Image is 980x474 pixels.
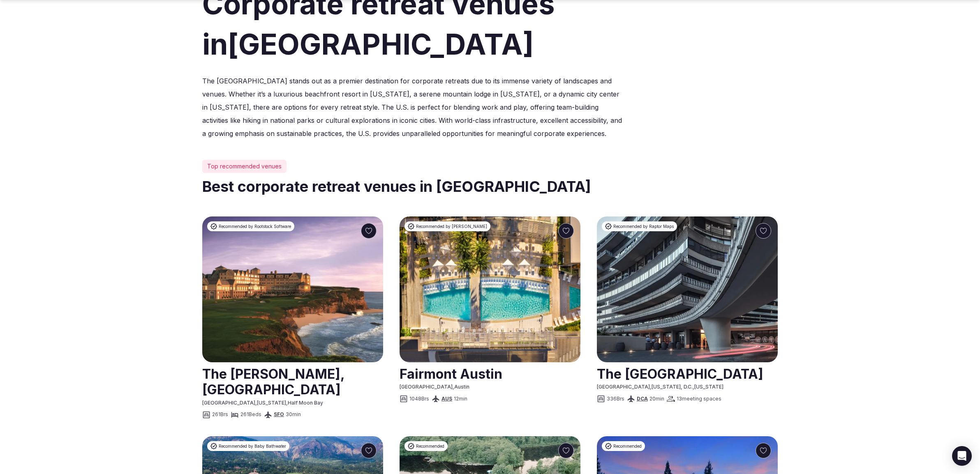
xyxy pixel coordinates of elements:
[441,396,452,402] a: AUS
[613,443,642,449] span: Recommended
[597,384,650,390] span: [GEOGRAPHIC_DATA]
[693,384,694,390] span: ,
[400,384,453,390] span: [GEOGRAPHIC_DATA]
[202,400,255,406] span: [GEOGRAPHIC_DATA]
[202,216,383,362] a: See The Ritz-Carlton, Half Moon Bay
[202,160,287,173] div: Top recommended venues
[286,411,301,418] span: 30 min
[454,384,469,390] span: Austin
[694,384,723,390] span: [US_STATE]
[202,363,383,400] h2: The [PERSON_NAME], [GEOGRAPHIC_DATA]
[212,411,228,418] span: 261 Brs
[597,216,778,362] a: See The Watergate Hotel
[607,396,624,403] span: 336 Brs
[274,411,284,417] a: SFO
[219,443,286,449] span: Recommended by Baby Bathwater
[597,363,778,384] h2: The [GEOGRAPHIC_DATA]
[240,411,261,418] span: 261 Beds
[597,216,778,362] img: The Watergate Hotel
[637,396,648,402] a: DCA
[409,396,429,403] span: 1048 Brs
[454,396,467,403] span: 12 min
[677,396,721,403] span: 13 meeting spaces
[613,223,674,229] span: Recommended by Raptor Maps
[652,384,693,390] span: [US_STATE], D.C.
[416,443,444,449] span: Recommended
[453,384,454,390] span: ,
[400,216,580,362] img: Fairmont Austin
[202,216,383,362] img: The Ritz-Carlton, Half Moon Bay
[400,216,580,362] a: See Fairmont Austin
[202,363,383,400] a: View venue
[257,400,286,406] span: [US_STATE]
[255,400,257,406] span: ,
[286,400,288,406] span: ,
[649,396,664,403] span: 20 min
[952,446,972,466] div: Open Intercom Messenger
[202,74,623,140] p: The [GEOGRAPHIC_DATA] stands out as a premier destination for corporate retreats due to its immen...
[416,223,487,229] span: Recommended by [PERSON_NAME]
[219,223,291,229] span: Recommended by Rootstock Software
[202,176,778,197] h2: Best corporate retreat venues in [GEOGRAPHIC_DATA]
[597,363,778,384] a: View venue
[650,384,652,390] span: ,
[288,400,323,406] span: Half Moon Bay
[400,363,580,384] a: View venue
[400,363,580,384] h2: Fairmont Austin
